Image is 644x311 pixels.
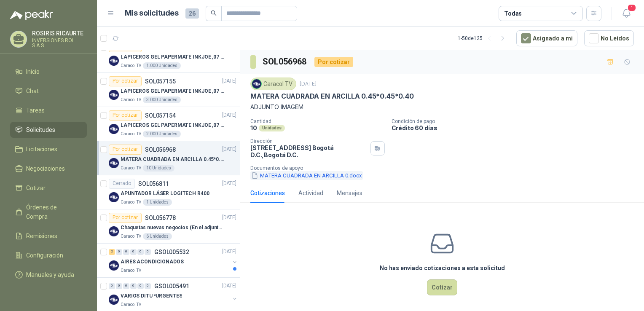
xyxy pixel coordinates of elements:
p: Chaquetas nuevas negocios (En el adjunto mas informacion) [121,224,225,232]
p: Caracol TV [121,62,141,69]
p: Caracol TV [121,131,141,137]
div: Por cotizar [314,57,353,67]
p: SOL057155 [145,78,176,84]
div: Por cotizar [109,76,142,86]
img: Company Logo [109,124,119,134]
p: Caracol TV [121,97,141,103]
p: GSOL005491 [154,283,189,289]
div: Por cotizar [109,145,142,155]
a: Remisiones [10,228,87,244]
div: 6 Unidades [143,233,172,240]
div: 0 [145,283,151,289]
span: Remisiones [26,231,57,241]
p: [DATE] [222,77,236,85]
p: Cantidad [250,118,385,124]
p: MATERA CUADRADA EN ARCILLA 0.45*0.45*0.40 [250,92,414,101]
p: LAPICEROS GEL PAPERMATE INKJOE ,07 1 LOGO 1 TINTA [121,53,225,61]
p: SOL056968 [145,147,176,153]
span: Configuración [26,251,63,260]
a: Licitaciones [10,141,87,157]
a: Por cotizarSOL057154[DATE] Company LogoLAPICEROS GEL PAPERMATE INKJOE ,07 1 LOGO 1 TINTACaracol T... [97,107,240,141]
a: Inicio [10,64,87,80]
img: Company Logo [109,226,119,236]
div: Cotizaciones [250,188,285,198]
div: 1 Unidades [143,199,172,206]
a: Cotizar [10,180,87,196]
p: [STREET_ADDRESS] Bogotá D.C. , Bogotá D.C. [250,144,367,158]
p: [DATE] [222,145,236,153]
a: Manuales y ayuda [10,267,87,283]
p: [DATE] [300,80,317,88]
div: 1 - 50 de 125 [458,32,510,45]
a: Configuración [10,247,87,263]
p: ROSIRIS RICAURTE [32,30,87,36]
span: Licitaciones [26,145,57,154]
img: Company Logo [109,295,119,305]
p: APUNTADOR LÁSER LOGITECH R400 [121,190,209,198]
button: Cotizar [427,279,457,295]
p: [DATE] [222,180,236,188]
a: Por cotizarSOL057155[DATE] Company LogoLAPICEROS GEL PAPERMATE INKJOE ,07 1 LOGO 1 TINTACaracol T... [97,73,240,107]
div: 0 [145,249,151,255]
div: Todas [504,9,522,18]
img: Company Logo [109,192,119,202]
p: Caracol TV [121,267,141,274]
span: Solicitudes [26,125,55,134]
div: 2 [109,249,115,255]
a: 0 0 0 0 0 0 GSOL005491[DATE] Company LogoVARIOS DITU *URGENTESCaracol TV [109,281,238,308]
div: Por cotizar [109,110,142,121]
img: Company Logo [109,56,119,66]
p: Condición de pago [392,118,641,124]
p: ADJUNTO IMAGEM [250,102,634,112]
img: Company Logo [252,79,261,88]
div: Cerrado [109,179,135,189]
div: Unidades [259,125,285,131]
p: Caracol TV [121,199,141,206]
p: [DATE] [222,111,236,119]
p: Caracol TV [121,233,141,240]
p: LAPICEROS GEL PAPERMATE INKJOE ,07 1 LOGO 1 TINTA [121,87,225,95]
a: Solicitudes [10,122,87,138]
p: Crédito 60 días [392,124,641,131]
p: Dirección [250,138,367,144]
p: AIRES ACONDICIONADOS [121,258,184,266]
p: INVERSIONES ROL S.A.S [32,38,87,48]
button: Asignado a mi [516,30,577,46]
div: 0 [109,283,115,289]
div: 3.000 Unidades [143,97,181,103]
p: MATERA CUADRADA EN ARCILLA 0.45*0.45*0.40 [121,155,225,164]
span: Tareas [26,106,45,115]
img: Company Logo [109,260,119,271]
span: 26 [185,8,199,19]
div: Por cotizar [109,213,142,223]
p: SOL056778 [145,215,176,221]
div: 0 [116,249,122,255]
a: Chat [10,83,87,99]
h3: SOL056968 [263,55,308,68]
div: 0 [123,283,129,289]
p: Caracol TV [121,301,141,308]
h3: No has enviado cotizaciones a esta solicitud [380,263,505,273]
p: [DATE] [222,214,236,222]
div: 0 [130,249,137,255]
div: 0 [123,249,129,255]
a: Negociaciones [10,161,87,177]
a: Por cotizarSOL056968[DATE] Company LogoMATERA CUADRADA EN ARCILLA 0.45*0.45*0.40Caracol TV10 Unid... [97,141,240,175]
span: 1 [627,4,636,12]
span: Cotizar [26,183,46,193]
button: MATERA CUADRADA EN ARCILLA 0.docx [250,171,363,180]
p: [DATE] [222,248,236,256]
span: Chat [26,86,39,96]
div: 0 [137,283,144,289]
div: Actividad [298,188,323,198]
span: search [211,10,217,16]
p: LAPICEROS GEL PAPERMATE INKJOE ,07 1 LOGO 1 TINTA [121,121,225,129]
p: SOL057154 [145,113,176,118]
span: Negociaciones [26,164,65,173]
a: 2 0 0 0 0 0 GSOL005532[DATE] Company LogoAIRES ACONDICIONADOSCaracol TV [109,247,238,274]
p: SOL057156 [145,44,176,50]
span: Inicio [26,67,40,76]
img: Company Logo [109,158,119,168]
a: Tareas [10,102,87,118]
div: 0 [137,249,144,255]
